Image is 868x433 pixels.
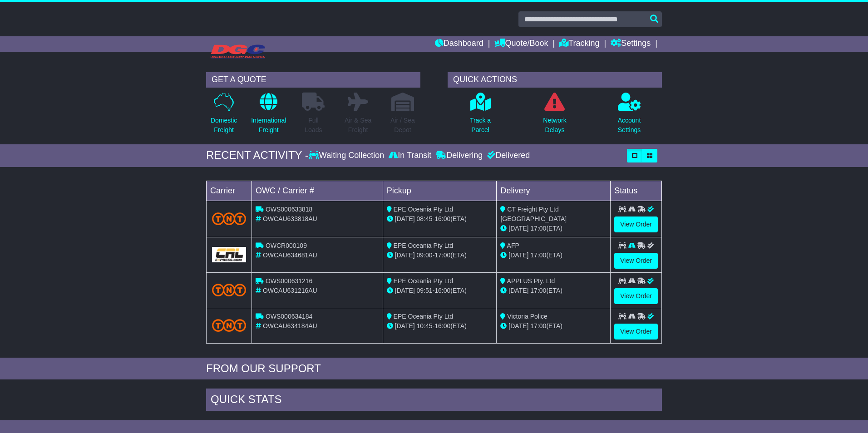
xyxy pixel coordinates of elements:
span: 17:00 [530,322,546,330]
span: [DATE] [395,322,415,330]
td: OWC / Carrier # [252,181,383,201]
div: In Transit [386,151,434,161]
p: Full Loads [302,116,325,135]
div: (ETA) [500,286,607,295]
span: OWS000631216 [266,277,313,285]
a: View Order [614,253,658,269]
div: QUICK ACTIONS [448,72,662,88]
span: 10:45 [417,322,433,330]
span: [DATE] [395,215,415,222]
div: Delivered [485,151,530,161]
span: 17:00 [530,251,546,259]
span: 17:00 [530,225,546,232]
a: Dashboard [435,36,483,52]
span: OWS000634184 [266,313,313,320]
div: - (ETA) [387,214,493,224]
span: 08:45 [417,215,433,222]
img: GetCarrierServiceLogo [212,247,246,262]
span: OWCR000109 [266,242,307,249]
a: NetworkDelays [542,92,567,140]
p: Air & Sea Freight [345,116,371,135]
div: GET A QUOTE [206,72,420,88]
td: Carrier [207,181,252,201]
a: View Order [614,288,658,304]
div: FROM OUR SUPPORT [206,362,662,375]
p: International Freight [251,116,286,135]
a: Settings [611,36,651,52]
span: APPLUS Pty. Ltd [507,277,555,285]
td: Delivery [497,181,611,201]
span: [DATE] [395,251,415,259]
span: 16:00 [434,287,450,294]
span: 09:00 [417,251,433,259]
a: View Order [614,324,658,340]
a: View Order [614,216,658,232]
span: OWCAU634184AU [263,322,317,330]
span: [DATE] [508,322,528,330]
div: - (ETA) [387,251,493,260]
span: OWCAU634681AU [263,251,317,259]
div: (ETA) [500,251,607,260]
div: (ETA) [500,321,607,331]
span: AFP [507,242,519,249]
img: TNT_Domestic.png [212,284,246,296]
p: Air / Sea Depot [390,116,415,135]
span: EPE Oceania Pty Ltd [394,313,454,320]
div: RECENT ACTIVITY - [206,149,309,162]
span: OWCAU633818AU [263,215,317,222]
span: 17:00 [434,251,450,259]
a: Track aParcel [469,92,491,140]
span: Victoria Police [507,313,547,320]
p: Account Settings [618,116,641,135]
span: 17:00 [530,287,546,294]
div: - (ETA) [387,321,493,331]
span: 16:00 [434,215,450,222]
p: Track a Parcel [470,116,491,135]
span: EPE Oceania Pty Ltd [394,206,454,213]
img: TNT_Domestic.png [212,319,246,331]
a: Quote/Book [494,36,548,52]
span: [DATE] [508,251,528,259]
span: 16:00 [434,322,450,330]
div: - (ETA) [387,286,493,295]
span: OWS000633818 [266,206,313,213]
a: InternationalFreight [251,92,286,140]
span: CT Freight Pty Ltd [GEOGRAPHIC_DATA] [500,206,567,222]
div: (ETA) [500,224,607,233]
img: TNT_Domestic.png [212,212,246,225]
span: EPE Oceania Pty Ltd [394,277,454,285]
p: Network Delays [543,116,566,135]
a: AccountSettings [617,92,641,140]
td: Status [611,181,662,201]
a: Tracking [559,36,599,52]
span: [DATE] [508,225,528,232]
div: Waiting Collection [309,151,386,161]
span: [DATE] [508,287,528,294]
a: DomesticFreight [210,92,237,140]
p: Domestic Freight [211,116,237,135]
span: OWCAU631216AU [263,287,317,294]
div: Delivering [434,151,485,161]
span: 09:51 [417,287,433,294]
div: Quick Stats [206,389,662,413]
span: [DATE] [395,287,415,294]
span: EPE Oceania Pty Ltd [394,242,454,249]
td: Pickup [383,181,497,201]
